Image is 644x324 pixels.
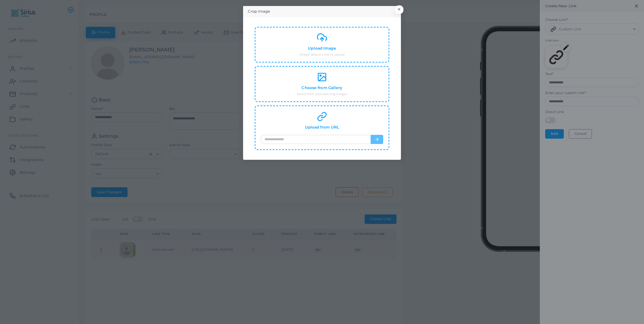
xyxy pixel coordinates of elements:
h4: Upload from URL [305,125,339,130]
small: Select from your existing images [297,92,347,96]
button: Close [395,5,403,14]
h4: Upload Image [308,46,336,51]
h4: Choose from Gallery [301,86,342,90]
small: Drag & drop or click to upload [300,52,344,57]
h5: Crop Image [248,9,270,14]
